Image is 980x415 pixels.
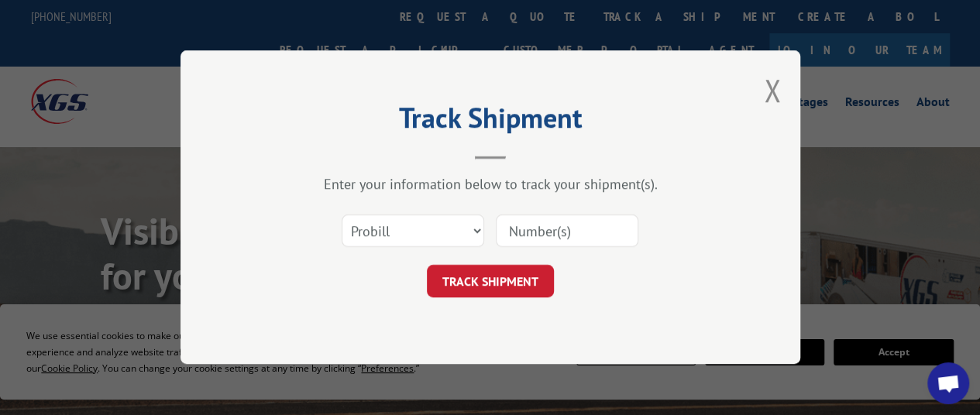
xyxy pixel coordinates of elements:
[496,215,638,248] input: Number(s)
[258,107,723,136] h2: Track Shipment
[258,176,723,194] div: Enter your information below to track your shipment(s).
[764,70,781,111] button: Close modal
[927,362,969,404] div: Open chat
[427,266,554,298] button: TRACK SHIPMENT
